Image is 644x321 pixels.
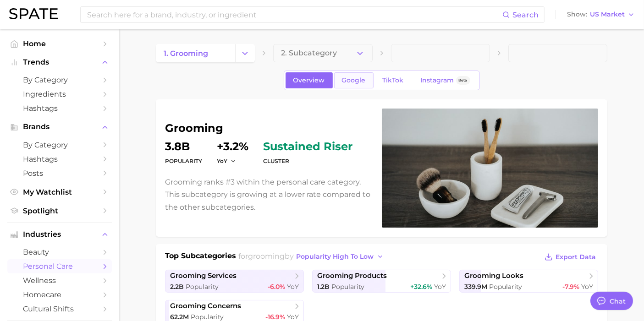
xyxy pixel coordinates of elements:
[542,250,598,263] button: Export Data
[170,302,241,310] span: grooming concerns
[156,44,235,62] a: 1. grooming
[7,120,112,134] button: Brands
[7,37,112,51] a: Home
[7,87,112,101] a: Ingredients
[23,276,96,285] span: wellness
[9,8,58,19] img: SPATE
[23,262,96,271] span: personal care
[7,288,112,302] a: homecare
[23,207,96,215] span: Spotlight
[23,39,96,48] span: Home
[23,141,96,149] span: by Category
[565,9,637,21] button: ShowUS Market
[287,283,299,291] span: YoY
[239,252,386,261] span: for by
[170,313,189,321] span: 62.2m
[556,253,596,261] span: Export Data
[23,169,96,178] span: Posts
[7,185,112,199] a: My Watchlist
[7,73,112,87] a: by Category
[281,49,337,57] span: 2. Subcategory
[489,283,522,291] span: Popularity
[312,270,451,293] a: grooming products1.2b Popularity+32.6% YoY
[512,11,539,19] span: Search
[383,76,404,84] span: TikTok
[23,155,96,163] span: Hashtags
[331,283,364,291] span: Popularity
[86,7,502,22] input: Search here for a brand, industry, or ingredient
[23,188,96,196] span: My Watchlist
[286,72,333,88] a: Overview
[235,44,255,62] button: Change Category
[165,156,202,167] dt: Popularity
[23,58,96,66] span: Trends
[23,76,96,84] span: by Category
[165,176,371,213] p: Grooming ranks #3 within the personal care category. This subcategory is growing at a lower rate ...
[7,245,112,259] a: beauty
[7,55,112,69] button: Trends
[268,283,285,291] span: -6.0%
[164,49,208,58] span: 1. grooming
[7,138,112,152] a: by Category
[170,283,184,291] span: 2.2b
[191,313,224,321] span: Popularity
[567,12,587,17] span: Show
[23,123,96,131] span: Brands
[23,90,96,98] span: Ingredients
[165,250,236,264] h1: Top Subcategories
[186,283,219,291] span: Popularity
[7,101,112,115] a: Hashtags
[248,252,285,261] span: grooming
[263,156,352,167] dt: cluster
[434,283,446,291] span: YoY
[459,76,468,84] span: Beta
[7,152,112,166] a: Hashtags
[217,157,227,165] span: YoY
[7,204,112,218] a: Spotlight
[317,272,387,280] span: grooming products
[23,248,96,256] span: beauty
[165,123,371,134] h1: grooming
[7,273,112,288] a: wellness
[297,253,374,261] span: popularity high to low
[459,270,598,293] a: grooming looks339.9m Popularity-7.9% YoY
[334,72,374,88] a: Google
[317,283,330,291] span: 1.2b
[293,76,325,84] span: Overview
[581,283,593,291] span: YoY
[263,141,352,152] span: sustained riser
[7,302,112,316] a: cultural shifts
[421,76,454,84] span: Instagram
[7,166,112,180] a: Posts
[170,272,237,280] span: grooming services
[287,313,299,321] span: YoY
[464,283,487,291] span: 339.9m
[23,290,96,299] span: homecare
[342,76,366,84] span: Google
[410,283,432,291] span: +32.6%
[23,230,96,239] span: Industries
[413,72,478,88] a: InstagramBeta
[23,305,96,313] span: cultural shifts
[464,272,523,280] span: grooming looks
[217,157,237,165] button: YoY
[23,104,96,113] span: Hashtags
[217,141,248,152] dd: +3.2%
[7,228,112,241] button: Industries
[7,259,112,273] a: personal care
[375,72,412,88] a: TikTok
[294,250,386,263] button: popularity high to low
[165,270,304,293] a: grooming services2.2b Popularity-6.0% YoY
[562,283,579,291] span: -7.9%
[590,12,625,17] span: US Market
[265,313,285,321] span: -16.9%
[165,141,202,152] dd: 3.8b
[273,44,372,62] button: 2. Subcategory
